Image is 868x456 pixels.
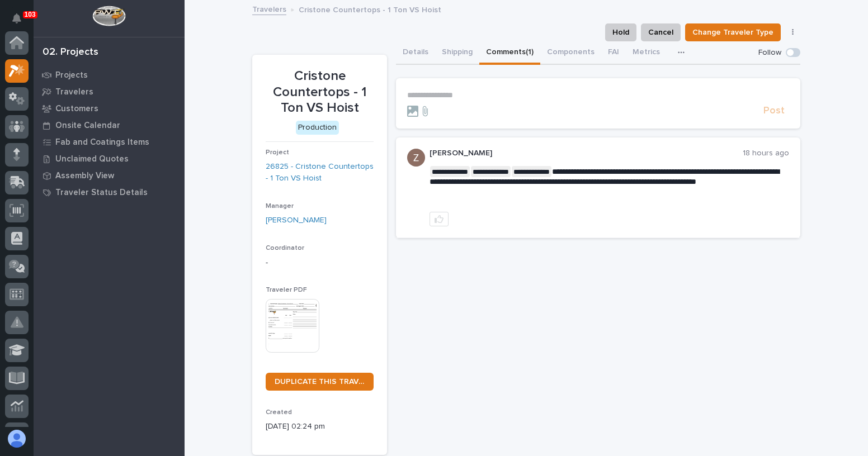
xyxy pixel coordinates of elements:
[34,117,185,134] a: Onsite Calendar
[296,121,339,135] div: Production
[5,7,29,30] button: Notifications
[5,427,29,450] button: users-avatar
[685,23,781,41] button: Change Traveler Type
[479,41,540,65] button: Comments (1)
[648,26,673,39] span: Cancel
[396,41,435,65] button: Details
[55,121,120,131] p: Onsite Calendar
[14,13,29,31] div: Notifications103
[626,41,667,65] button: Metrics
[34,66,185,83] a: Projects
[266,149,289,156] span: Project
[34,184,185,201] a: Traveler Status Details
[25,11,36,18] p: 103
[266,161,374,184] a: 26825 - Cristone Countertops - 1 Ton VS Hoist
[266,421,374,433] p: [DATE] 02:24 pm
[55,104,98,114] p: Customers
[55,154,129,164] p: Unclaimed Quotes
[266,203,294,210] span: Manager
[430,212,449,226] button: like this post
[266,245,304,251] span: Coordinator
[692,26,773,39] span: Change Traveler Type
[43,46,98,59] div: 02. Projects
[605,23,636,41] button: Hold
[55,70,88,80] p: Projects
[55,188,148,198] p: Traveler Status Details
[55,171,114,181] p: Assembly View
[266,68,374,116] p: Cristone Countertops - 1 Ton VS Hoist
[266,215,327,226] a: [PERSON_NAME]
[266,257,374,269] p: -
[55,87,93,97] p: Travelers
[266,373,374,391] a: DUPLICATE THIS TRAVELER
[612,26,629,39] span: Hold
[34,167,185,184] a: Assembly View
[34,134,185,150] a: Fab and Coatings Items
[758,48,781,58] p: Follow
[407,149,425,167] img: AGNmyxac9iQmFt5KMn4yKUk2u-Y3CYPXgWg2Ri7a09A=s96-c
[275,378,365,386] span: DUPLICATE THIS TRAVELER
[34,100,185,117] a: Customers
[266,287,307,293] span: Traveler PDF
[430,149,743,158] p: [PERSON_NAME]
[34,83,185,100] a: Travelers
[601,41,626,65] button: FAI
[641,23,681,41] button: Cancel
[299,3,441,15] p: Cristone Countertops - 1 Ton VS Hoist
[92,6,125,26] img: Workspace Logo
[34,150,185,167] a: Unclaimed Quotes
[266,409,292,416] span: Created
[743,149,789,158] p: 18 hours ago
[252,2,286,15] a: Travelers
[435,41,479,65] button: Shipping
[759,104,789,117] button: Post
[763,104,785,117] span: Post
[540,41,601,65] button: Components
[55,137,149,148] p: Fab and Coatings Items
